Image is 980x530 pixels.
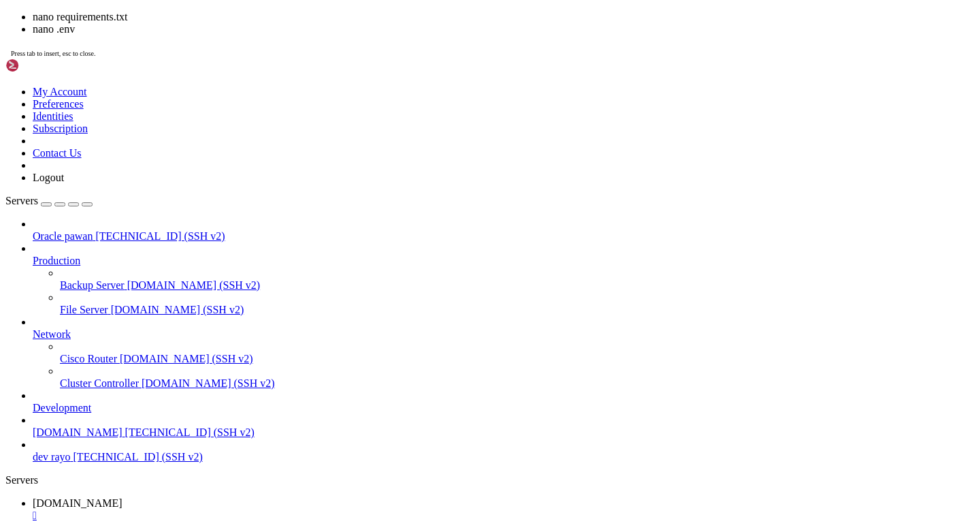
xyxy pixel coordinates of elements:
[5,5,802,17] x-row: Welcome to Ubuntu 24.04.2 LTS (GNU/Linux 6.11.0-1012-azure x86_64)
[5,40,802,51] x-row: * Management: [URL][DOMAIN_NAME]
[33,23,975,35] li: nano .env
[60,304,975,316] a: File Server [DOMAIN_NAME] (SSH v2)
[73,451,203,463] span: [TECHNICAL_ID] (SSH v2)
[98,345,103,356] span: ~
[5,356,93,367] span: ubuntu@prod-rayo
[178,390,183,402] div: (30, 34)
[33,451,71,463] span: dev rayo
[5,232,802,244] x-row: 77 updates can be applied immediately.
[5,368,802,379] x-row: -bash: /home/ubuntu/venv/: Is a directory
[33,402,975,414] a: Development
[127,279,261,291] span: [DOMAIN_NAME] (SSH v2)
[5,130,802,142] x-row: Swap usage: 0%
[5,289,802,300] x-row: Learn more about enabling ESM Apps service at [URL][DOMAIN_NAME]
[5,164,802,176] x-row: just raised the bar for easy, resilient and secure K8s cluster deployment.
[33,510,975,522] a: 
[33,255,80,266] span: Production
[111,304,244,315] span: [DOMAIN_NAME] (SSH v2)
[33,497,122,509] span: [DOMAIN_NAME]
[33,426,122,438] span: [DOMAIN_NAME]
[33,147,82,159] a: Contact Us
[33,316,975,390] li: Network
[5,379,802,391] x-row: : $ cd /home/ubuntu/venv/
[60,341,975,365] li: Cisco Router [DOMAIN_NAME] (SSH v2)
[33,328,71,340] span: Network
[5,323,802,334] x-row: *** System restart required ***
[33,243,975,316] li: Production
[60,267,975,292] li: Backup Server [DOMAIN_NAME] (SSH v2)
[60,304,108,315] span: File Server
[5,195,38,206] span: Servers
[5,59,84,72] img: Shellngn
[33,230,975,243] a: Oracle pawan [TECHNICAL_ID] (SSH v2)
[33,230,93,242] span: Oracle pawan
[33,98,84,110] a: Preferences
[98,390,131,401] span: ~/venv
[60,353,117,364] span: Cisco Router
[5,390,93,401] span: ubuntu@prod-rayo
[98,356,103,367] span: ~
[5,119,802,130] x-row: Memory usage: 21% IPv4 address for eth0: [TECHNICAL_ID]
[33,172,64,183] a: Logout
[95,230,225,242] span: [TECHNICAL_ID] (SSH v2)
[60,377,975,390] a: Cluster Controller [DOMAIN_NAME] (SSH v2)
[98,379,103,390] span: ~
[5,345,93,356] span: ubuntu@prod-rayo
[33,255,975,267] a: Production
[5,153,802,164] x-row: * Strictly confined Kubernetes makes edge and IoT secure. Learn how MicroK8s
[5,108,802,119] x-row: Usage of /: 39.1% of 28.02GB Users logged in: 0
[5,243,802,255] x-row: 5 of these updates are standard security updates.
[60,279,975,292] a: Backup Server [DOMAIN_NAME] (SSH v2)
[5,74,802,85] x-row: System information as of [DATE]
[60,353,975,365] a: Cisco Router [DOMAIN_NAME] (SSH v2)
[5,96,802,108] x-row: System load: 0.11 Processes: 296
[142,377,275,389] span: [DOMAIN_NAME] (SSH v2)
[33,402,91,414] span: Development
[33,390,975,414] li: Development
[5,390,802,402] x-row: : $ nano
[33,218,975,243] li: Oracle pawan [TECHNICAL_ID] (SSH v2)
[5,334,802,345] x-row: Last login: [DATE] from [TECHNICAL_ID]
[5,356,802,368] x-row: : $ /home/ubuntu/venv/
[5,277,802,289] x-row: 12 additional security updates can be applied with ESM Apps.
[5,345,802,357] x-row: : $ nano requirements.txt
[5,209,802,221] x-row: Expanded Security Maintenance for Applications is not enabled.
[33,414,975,439] li: [DOMAIN_NAME] [TECHNICAL_ID] (SSH v2)
[33,497,975,522] a: App.rayo.work
[11,50,95,57] span: Press tab to insert, esc to close.
[33,451,975,463] a: dev rayo [TECHNICAL_ID] (SSH v2)
[33,86,87,97] a: My Account
[5,28,802,40] x-row: * Documentation: [URL][DOMAIN_NAME]
[60,292,975,316] li: File Server [DOMAIN_NAME] (SSH v2)
[5,195,93,206] a: Servers
[60,365,975,390] li: Cluster Controller [DOMAIN_NAME] (SSH v2)
[5,474,975,486] div: Servers
[5,187,802,198] x-row: [URL][DOMAIN_NAME]
[33,110,73,122] a: Identities
[5,51,802,63] x-row: * Support: [URL][DOMAIN_NAME]
[5,255,802,266] x-row: To see these additional updates run: apt list --upgradable
[60,279,125,291] span: Backup Server
[5,379,93,390] span: ubuntu@prod-rayo
[125,426,255,438] span: [TECHNICAL_ID] (SSH v2)
[33,123,88,134] a: Subscription
[33,426,975,439] a: [DOMAIN_NAME] [TECHNICAL_ID] (SSH v2)
[33,328,975,341] a: Network
[60,377,139,389] span: Cluster Controller
[33,11,975,23] li: nano requirements.txt
[120,353,253,364] span: [DOMAIN_NAME] (SSH v2)
[33,439,975,463] li: dev rayo [TECHNICAL_ID] (SSH v2)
